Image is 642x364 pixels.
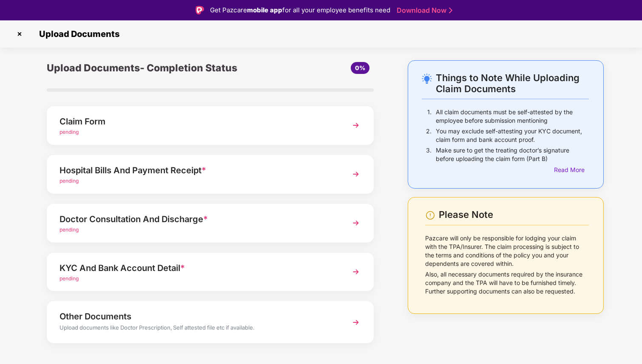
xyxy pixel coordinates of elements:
div: Upload documents like Doctor Prescription, Self attested file etc if available. [60,323,336,334]
div: Claim Form [60,115,336,128]
span: pending [60,275,79,282]
p: 2. [426,127,432,144]
img: svg+xml;base64,PHN2ZyB4bWxucz0iaHR0cDovL3d3dy53My5vcmcvMjAwMC9zdmciIHdpZHRoPSIyNC4wOTMiIGhlaWdodD... [422,73,432,84]
span: pending [60,226,79,233]
p: All claim documents must be self-attested by the employee before submission mentioning [436,108,589,125]
img: Logo [196,6,204,14]
div: Read More [554,165,589,175]
img: svg+xml;base64,PHN2ZyBpZD0iV2FybmluZ18tXzI0eDI0IiBkYXRhLW5hbWU9Ildhcm5pbmcgLSAyNHgyNCIgeG1sbnM9Im... [425,210,435,220]
a: Download Now [397,6,450,15]
p: Make sure to get the treating doctor’s signature before uploading the claim form (Part B) [436,146,589,163]
p: 1. [427,108,432,125]
img: svg+xml;base64,PHN2ZyBpZD0iTmV4dCIgeG1sbnM9Imh0dHA6Ly93d3cudzMub3JnLzIwMDAvc3ZnIiB3aWR0aD0iMzYiIG... [348,264,364,279]
div: KYC And Bank Account Detail [60,261,336,275]
strong: mobile app [247,6,282,14]
div: Get Pazcare for all your employee benefits need [210,5,390,15]
img: svg+xml;base64,PHN2ZyBpZD0iQ3Jvc3MtMzJ4MzIiIHhtbG5zPSJodHRwOi8vd3d3LnczLm9yZy8yMDAwL3N2ZyIgd2lkdG... [13,27,26,41]
img: svg+xml;base64,PHN2ZyBpZD0iTmV4dCIgeG1sbnM9Imh0dHA6Ly93d3cudzMub3JnLzIwMDAvc3ZnIiB3aWR0aD0iMzYiIG... [348,215,364,231]
div: Doctor Consultation And Discharge [60,212,336,226]
span: pending [60,178,79,184]
img: svg+xml;base64,PHN2ZyBpZD0iTmV4dCIgeG1sbnM9Imh0dHA6Ly93d3cudzMub3JnLzIwMDAvc3ZnIiB3aWR0aD0iMzYiIG... [348,315,364,330]
div: Upload Documents- Completion Status [47,60,264,76]
span: 0% [355,64,365,71]
span: Upload Documents [31,29,124,39]
div: Things to Note While Uploading Claim Documents [436,72,589,94]
p: 3. [426,146,432,163]
div: Hospital Bills And Payment Receipt [60,164,336,177]
img: svg+xml;base64,PHN2ZyBpZD0iTmV4dCIgeG1sbnM9Imh0dHA6Ly93d3cudzMub3JnLzIwMDAvc3ZnIiB3aWR0aD0iMzYiIG... [348,166,364,182]
p: Also, all necessary documents required by the insurance company and the TPA will have to be furni... [425,270,589,296]
div: Other Documents [60,310,336,323]
img: svg+xml;base64,PHN2ZyBpZD0iTmV4dCIgeG1sbnM9Imh0dHA6Ly93d3cudzMub3JnLzIwMDAvc3ZnIiB3aWR0aD0iMzYiIG... [348,118,364,133]
div: Please Note [439,209,589,220]
span: pending [60,129,79,135]
img: Stroke [449,6,452,15]
p: You may exclude self-attesting your KYC document, claim form and bank account proof. [436,127,589,144]
p: Pazcare will only be responsible for lodging your claim with the TPA/Insurer. The claim processin... [425,234,589,268]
